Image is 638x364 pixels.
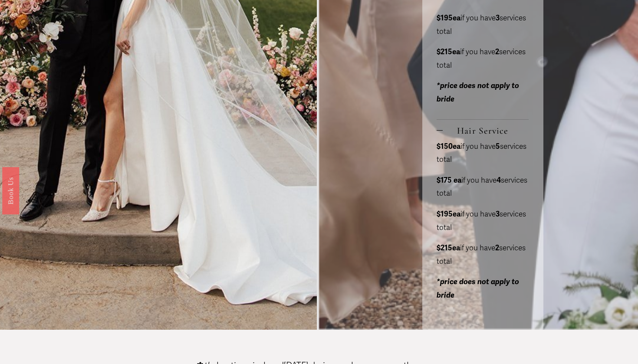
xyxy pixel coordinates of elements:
p: if you have services total [437,208,529,234]
strong: $195ea [437,210,460,219]
strong: $150ea [437,142,460,151]
p: if you have services total [437,12,529,38]
strong: $195ea [437,13,460,23]
button: Hair Service [437,120,529,140]
strong: $215ea [437,47,460,56]
strong: 3 [496,13,500,23]
p: if you have services total [437,140,529,167]
div: Hair Service [437,140,529,315]
em: *price does not apply to bride [437,81,519,104]
em: *price does not apply to bride [437,277,519,300]
strong: 2 [495,47,499,56]
strong: 5 [496,142,500,151]
p: if you have services total [437,46,529,72]
p: if you have services total [437,242,529,268]
span: Hair Service [443,125,529,136]
a: Book Us [2,167,19,214]
strong: $175 ea [437,176,461,185]
p: if you have services total [437,174,529,200]
strong: 4 [497,176,501,185]
strong: 2 [495,243,499,253]
strong: $215ea [437,243,460,253]
strong: 3 [496,210,500,219]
